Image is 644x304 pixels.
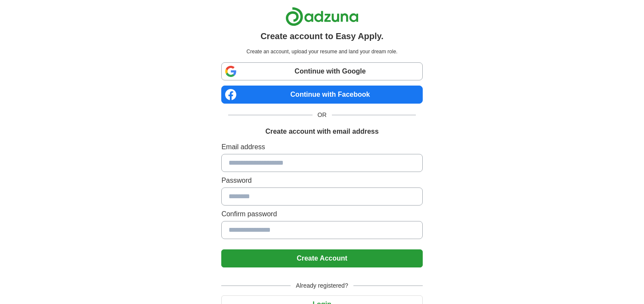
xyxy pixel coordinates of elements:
p: Create an account, upload your resume and land your dream role. [223,48,421,55]
a: Continue with Google [221,62,422,80]
label: Password [221,175,422,186]
span: OR [313,111,332,120]
label: Email address [221,142,422,152]
img: Adzuna logo [285,7,359,26]
span: Already registered? [291,281,353,290]
a: Continue with Facebook [221,86,422,104]
h1: Create account with email address [265,126,378,137]
h1: Create account to Easy Apply. [260,30,384,43]
label: Confirm password [221,209,422,219]
button: Create Account [221,249,422,267]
